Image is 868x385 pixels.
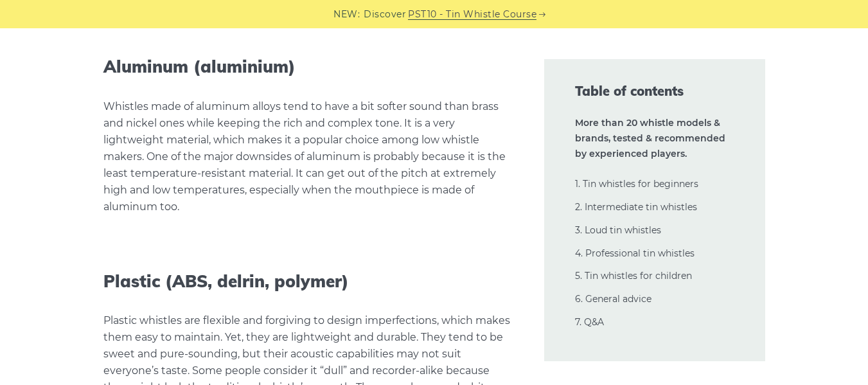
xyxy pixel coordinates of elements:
[408,7,536,22] a: PST10 - Tin Whistle Course
[333,7,360,22] span: NEW:
[364,7,406,22] span: Discover
[575,247,695,259] a: 4. Professional tin whistles
[575,117,725,159] strong: More than 20 whistle models & brands, tested & recommended by experienced players.
[575,82,734,100] span: Table of contents
[575,178,698,190] a: 1. Tin whistles for beginners
[575,270,692,282] a: 5. Tin whistles for children
[575,201,697,213] a: 2. Intermediate tin whistles
[575,293,651,305] a: 6. General advice
[103,271,513,291] h4: Plastic (ABS, delrin, polymer)
[103,57,513,76] h4: Aluminum (aluminium)
[575,316,604,328] a: 7. Q&A
[103,98,513,215] p: Whistles made of aluminum alloys tend to have a bit softer sound than brass and nickel ones while...
[575,224,661,236] a: 3. Loud tin whistles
